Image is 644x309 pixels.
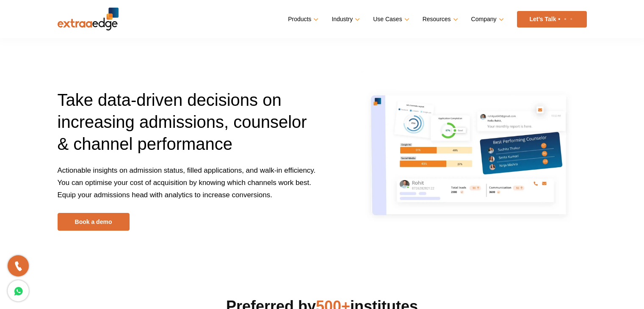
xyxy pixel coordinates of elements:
[423,13,456,25] a: Resources
[373,13,407,25] a: Use Cases
[361,71,582,249] img: management-banner
[58,213,130,231] a: Book a demo
[517,11,587,28] a: Let’s Talk
[58,91,307,153] span: Take data-driven decisions on increasing admissions, counselor & channel performance
[58,166,316,199] span: Actionable insights on admission status, filled applications, and walk-in efficiency. You can opt...
[471,13,502,25] a: Company
[332,13,358,25] a: Industry
[288,13,317,25] a: Products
